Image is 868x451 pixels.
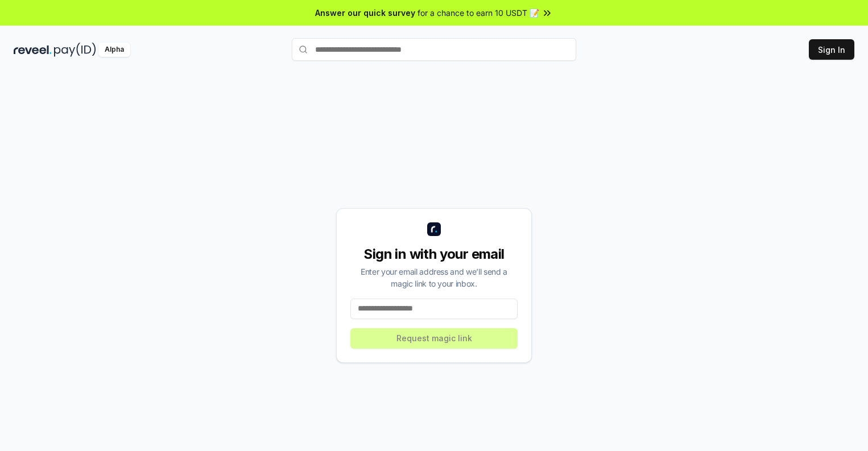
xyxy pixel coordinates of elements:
[350,245,518,263] div: Sign in with your email
[350,266,518,289] div: Enter your email address and we’ll send a magic link to your inbox.
[418,7,539,19] span: for a chance to earn 10 USDT 📝
[98,43,130,57] div: Alpha
[427,222,441,236] img: logo_small
[54,43,96,57] img: pay_id
[315,7,415,19] span: Answer our quick survey
[809,39,854,60] button: Sign In
[14,43,52,57] img: reveel_dark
